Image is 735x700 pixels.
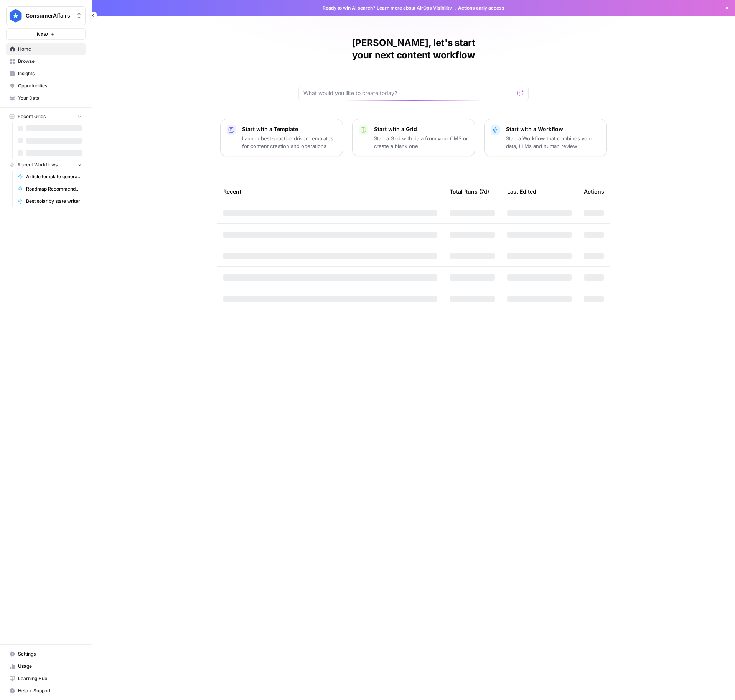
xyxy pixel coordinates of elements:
[484,119,607,156] button: Start with a WorkflowStart a Workflow that combines your data, LLMs and human review
[374,125,468,133] p: Start with a Grid
[14,183,86,195] a: Roadmap Recommendations
[18,46,82,53] span: Home
[242,135,336,150] p: Launch best-practice driven templates for content creation and operations
[26,186,82,192] span: Roadmap Recommendations
[14,171,86,183] a: Article template generator
[223,181,437,202] div: Recent
[26,198,82,205] span: Best solar by state writer
[6,80,86,92] a: Opportunities
[506,125,600,133] p: Start with a Workflow
[507,181,536,202] div: Last Edited
[6,672,86,685] a: Learning Hub
[18,82,82,89] span: Opportunities
[584,181,604,202] div: Actions
[37,30,48,38] span: New
[26,12,72,20] span: ConsumerAffairs
[506,135,600,150] p: Start a Workflow that combines your data, LLMs and human review
[18,58,82,65] span: Browse
[6,28,86,40] button: New
[450,181,489,202] div: Total Runs (7d)
[9,9,23,23] img: ConsumerAffairs Logo
[14,195,86,207] a: Best solar by state writer
[298,37,529,61] h1: [PERSON_NAME], let's start your next content workflow
[6,111,86,122] button: Recent Grids
[242,125,336,133] p: Start with a Template
[18,675,82,682] span: Learning Hub
[6,43,86,55] a: Home
[18,95,82,102] span: Your Data
[18,113,46,120] span: Recent Grids
[220,119,343,156] button: Start with a TemplateLaunch best-practice driven templates for content creation and operations
[374,135,468,150] p: Start a Grid with data from your CMS or create a blank one
[18,70,82,77] span: Insights
[303,89,514,97] input: What would you like to create today?
[6,648,86,660] a: Settings
[18,663,82,670] span: Usage
[6,685,86,697] button: Help + Support
[18,687,82,694] span: Help + Support
[18,161,58,168] span: Recent Workflows
[6,67,86,80] a: Insights
[6,6,86,25] button: Workspace: ConsumerAffairs
[377,5,402,11] a: Learn more
[6,159,86,171] button: Recent Workflows
[352,119,475,156] button: Start with a GridStart a Grid with data from your CMS or create a blank one
[458,5,504,12] span: Actions early access
[26,173,82,180] span: Article template generator
[323,5,452,12] span: Ready to win AI search? about AirOps Visibility
[18,651,82,657] span: Settings
[6,92,86,104] a: Your Data
[6,660,86,672] a: Usage
[6,55,86,67] a: Browse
